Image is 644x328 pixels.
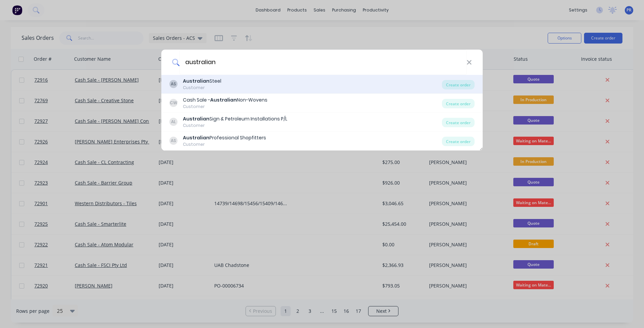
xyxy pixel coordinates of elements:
[169,118,178,126] div: AL
[183,97,267,104] div: Cash Sale - Non-Wovens
[183,141,266,147] div: Customer
[183,85,221,91] div: Customer
[183,134,266,141] div: Professional Shopfitters
[169,80,178,88] div: AS
[442,80,475,89] div: Create order
[442,99,475,108] div: Create order
[183,115,287,122] div: Sign & Petroleum Installations P/L
[183,122,287,129] div: Customer
[183,104,267,110] div: Customer
[183,115,210,122] b: Australian
[442,137,475,146] div: Create order
[210,97,237,103] b: Australian
[169,99,178,107] div: CW
[183,78,210,84] b: Australian
[183,134,210,141] b: Australian
[180,50,466,75] input: Enter a customer name to create a new order...
[442,118,475,127] div: Create order
[169,137,178,145] div: AS
[183,78,221,85] div: Steel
